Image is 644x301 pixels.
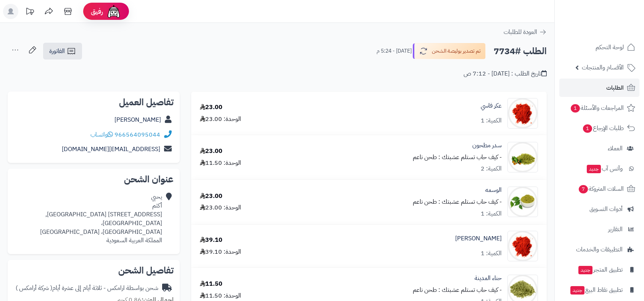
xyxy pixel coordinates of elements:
a: 966564095044 [114,130,160,139]
div: 39.10 [200,236,222,245]
a: لوحة التحكم [559,38,639,56]
a: حناء المدينة [475,274,502,283]
small: - كيف حاب تستلم عشبتك : طحن ناعم [413,285,502,295]
span: الطلبات [606,82,624,93]
a: [PERSON_NAME] [455,234,502,243]
img: logo-2.png [592,18,637,34]
a: تطبيق نقاط البيعجديد [559,281,639,299]
h2: عنوان الشحن [14,175,174,184]
a: وآتس آبجديد [559,159,639,178]
small: [DATE] - 5:24 م [377,47,412,55]
h2: تفاصيل العميل [14,98,174,107]
div: شحن بواسطة ارامكس - ثلاثة أيام إلى عشرة أيام [16,284,158,293]
span: رفيق [91,7,103,16]
span: جديد [578,266,592,274]
div: 23.00 [200,103,222,112]
a: طلبات الإرجاع1 [559,119,639,137]
a: تطبيق المتجرجديد [559,261,639,279]
span: السلات المتروكة [578,183,624,194]
img: 76e4efb6f7dcb98f769511b0ea7235c587-90x90.jpg [508,231,538,261]
a: عكر فاسي [481,101,502,110]
span: المراجعات والأسئلة [570,103,624,113]
a: العودة للطلبات [504,27,547,37]
span: جديد [587,165,601,173]
small: - كيف حاب تستلم عشبتك : طحن ناعم [413,197,502,206]
div: الكمية: 1 [481,116,502,125]
span: 1 [571,104,580,113]
div: 23.00 [200,147,222,156]
div: الكمية: 2 [481,164,502,173]
a: التقارير [559,220,639,238]
div: 11.50 [200,280,222,288]
h2: الطلب #7734 [494,43,547,59]
div: يحيي أكثم [STREET_ADDRESS] [GEOGRAPHIC_DATA], [GEOGRAPHIC_DATA]، [GEOGRAPHIC_DATA]، [GEOGRAPHIC_D... [14,193,162,245]
a: السلات المتروكة7 [559,180,639,198]
span: العودة للطلبات [504,27,537,37]
span: 7 [579,185,588,193]
img: ai-face.png [106,4,121,19]
a: [PERSON_NAME] [114,115,161,124]
span: العملاء [608,143,623,154]
div: الوحدة: 23.00 [200,203,241,212]
a: المراجعات والأسئلة1 [559,99,639,117]
span: طلبات الإرجاع [582,123,624,134]
a: سدر مطحون [472,141,502,150]
small: - كيف حاب تستلم عشبتك : طحن ناعم [413,153,502,162]
a: الفاتورة [43,43,82,60]
img: 2d927f413a37834c76ed478feb200e6b9-90x90.jpg [508,98,538,129]
div: الكمية: 1 [481,249,502,258]
div: تاريخ الطلب : [DATE] - 7:12 ص [464,69,547,78]
div: الوحدة: 11.50 [200,291,241,300]
span: جديد [570,286,584,295]
img: 52cb35e0599eaa4d9a7e328eda3abc3eec-90x90.jpg [508,142,538,172]
a: واتساب [90,130,113,139]
a: أدوات التسويق [559,200,639,218]
button: تم تصدير بوليصة الشحن [413,43,486,59]
div: الوحدة: 39.10 [200,248,241,256]
span: ( شركة أرامكس ) [16,283,52,293]
a: التطبيقات والخدمات [559,240,639,259]
div: 23.00 [200,192,222,201]
span: التطبيقات والخدمات [576,244,623,255]
a: تحديثات المنصة [20,4,39,21]
a: الوسمه [485,186,502,195]
span: تطبيق نقاط البيع [570,285,623,295]
a: العملاء [559,139,639,158]
span: أدوات التسويق [589,204,623,214]
a: [EMAIL_ADDRESS][DOMAIN_NAME] [62,145,160,154]
span: وآتس آب [586,163,623,174]
span: لوحة التحكم [596,42,624,53]
span: الفاتورة [49,47,65,56]
span: التقارير [608,224,623,235]
a: الطلبات [559,79,639,97]
span: الأقسام والمنتجات [582,62,624,73]
h2: تفاصيل الشحن [14,266,174,275]
img: 662dcf8556109d23e0b2203d3962307432-90x90.jpg [508,187,538,217]
div: الكمية: 1 [481,209,502,218]
div: الوحدة: 23.00 [200,115,241,124]
div: الوحدة: 11.50 [200,159,241,167]
span: تطبيق المتجر [578,264,623,275]
span: 1 [583,124,592,133]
